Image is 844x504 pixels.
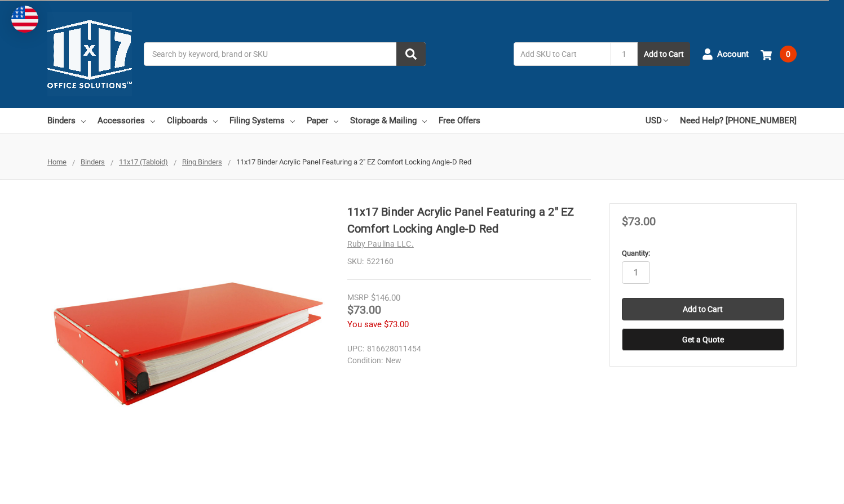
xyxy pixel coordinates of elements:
[347,203,591,237] h1: 11x17 Binder Acrylic Panel Featuring a 2" EZ Comfort Locking Angle-D Red
[47,203,329,484] img: 11x17 Binder Acrylic Panel Featuring a 2" EZ Comfort Locking Angle-D Red
[371,293,400,303] span: $146.00
[761,39,797,69] a: 0
[47,108,86,133] a: Binders
[384,319,409,329] span: $73.00
[622,298,784,320] input: Add to Cart
[119,158,168,166] a: 11x17 (Tabloid)
[622,248,784,259] label: Quantity:
[439,108,480,133] a: Free Offers
[98,108,155,133] a: Accessories
[347,256,591,267] dd: 522160
[347,319,382,329] span: You save
[236,158,471,166] span: 11x17 Binder Acrylic Panel Featuring a 2" EZ Comfort Locking Angle-D Red
[680,108,797,133] a: Need Help? [PHONE_NUMBER]
[347,292,369,304] div: MSRP
[81,158,105,166] a: Binders
[47,158,67,166] a: Home
[347,355,383,367] dt: Condition:
[702,39,749,69] a: Account
[182,158,222,166] a: Ring Binders
[646,108,668,133] a: USD
[11,6,38,33] img: duty and tax information for United States
[307,108,338,133] a: Paper
[347,303,381,316] span: $73.00
[717,48,749,61] span: Account
[514,42,611,66] input: Add SKU to Cart
[229,108,295,133] a: Filing Systems
[347,239,414,248] a: Ruby Paulina LLC.
[780,46,797,63] span: 0
[350,108,427,133] a: Storage & Mailing
[167,108,218,133] a: Clipboards
[347,355,586,367] dd: New
[47,12,132,96] img: 11x17.com
[638,42,690,66] button: Add to Cart
[347,343,586,355] dd: 816628011454
[622,328,784,351] button: Get a Quote
[144,42,426,66] input: Search by keyword, brand or SKU
[347,256,364,267] dt: SKU:
[347,343,364,355] dt: UPC:
[622,215,656,228] span: $73.00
